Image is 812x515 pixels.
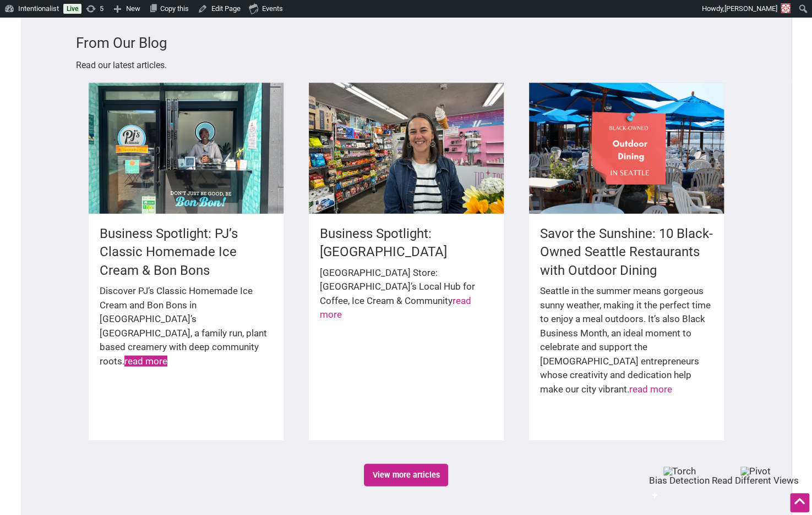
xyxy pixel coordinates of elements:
button: Torch Bias Detection [649,466,710,485]
button: Pivot Read Different Views [712,466,799,485]
h4: Savor the Sunshine: 10 Black-Owned Seattle Restaurants with Outdoor Dining [540,225,713,280]
h4: Business Spotlight: PJ’s Classic Homemade Ice Cream & Bon Bons [100,225,273,280]
div: [GEOGRAPHIC_DATA] Store: [GEOGRAPHIC_DATA]’s Local Hub for Coffee, Ice Cream & Community [320,266,493,333]
span: [PERSON_NAME] [724,4,777,13]
span: Bias Detection [649,475,710,486]
a: View more articles [364,464,448,486]
a: read more [124,356,167,367]
img: Torch [663,467,696,476]
div: Scroll Back to Top [790,493,809,512]
a: Live [63,4,81,14]
span: Read Different Views [712,475,799,486]
img: Pivot [740,467,771,476]
h4: Business Spotlight: [GEOGRAPHIC_DATA] [320,225,493,262]
div: Discover PJ’s Classic Homemade Ice Cream and Bon Bons in [GEOGRAPHIC_DATA]’s [GEOGRAPHIC_DATA], a... [100,284,273,379]
div: Seattle in the summer means gorgeous sunny weather, making it the perfect time to enjoy a meal ou... [540,284,713,407]
a: read more [629,384,672,395]
p: Read our latest articles. [76,58,737,73]
h3: From Our Blog [76,33,737,53]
